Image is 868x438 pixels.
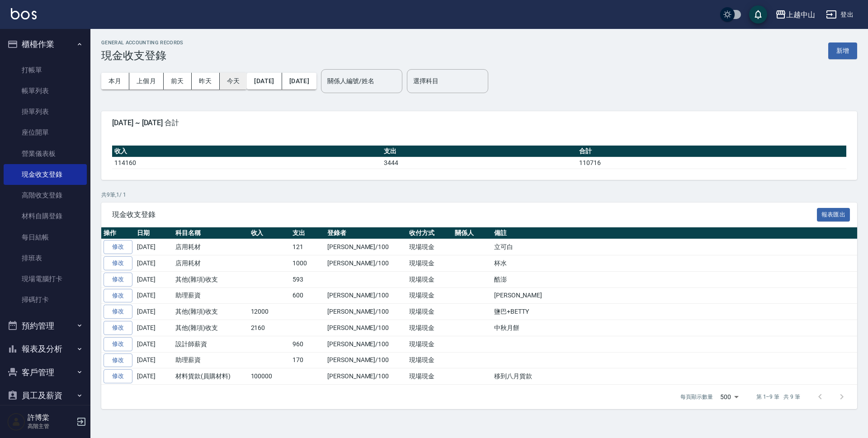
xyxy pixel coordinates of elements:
th: 收付方式 [407,227,453,239]
th: 科目名稱 [173,227,249,239]
th: 關係人 [453,227,492,239]
td: 現場現金 [407,320,453,336]
td: [PERSON_NAME]/100 [325,320,407,336]
a: 報表匯出 [817,210,850,218]
td: 現場現金 [407,304,453,320]
p: 第 1–9 筆 共 9 筆 [756,393,800,401]
button: 報表匯出 [817,208,850,222]
a: 修改 [104,321,132,335]
td: 店用耗材 [173,239,249,255]
p: 每頁顯示數量 [680,393,713,401]
button: 昨天 [192,73,220,89]
button: 新增 [828,42,857,59]
th: 日期 [135,227,173,239]
td: 鹽巴+BETTY [492,304,857,320]
td: 其他(雜項)收支 [173,271,249,287]
td: 2160 [249,320,291,336]
td: [PERSON_NAME]/100 [325,287,407,304]
td: 助理薪資 [173,352,249,368]
th: 支出 [290,227,325,239]
td: [PERSON_NAME]/100 [325,368,407,385]
button: 櫃檯作業 [4,33,87,56]
td: 現場現金 [407,336,453,352]
a: 現金收支登錄 [4,164,87,185]
a: 掃碼打卡 [4,289,87,310]
td: 121 [290,239,325,255]
div: 上越中山 [786,9,815,20]
span: 現金收支登錄 [112,210,817,219]
a: 每日結帳 [4,227,87,248]
a: 修改 [104,240,132,254]
td: 593 [290,271,325,287]
td: 960 [290,336,325,352]
a: 帳單列表 [4,80,87,101]
button: 客戶管理 [4,361,87,384]
td: [PERSON_NAME]/100 [325,255,407,272]
td: 立可白 [492,239,857,255]
td: [DATE] [135,352,173,368]
button: 前天 [164,73,192,89]
td: 設計師薪資 [173,336,249,352]
th: 操作 [101,227,135,239]
a: 修改 [104,305,132,319]
a: 修改 [104,273,132,287]
h5: 許博棠 [28,413,74,422]
a: 排班表 [4,248,87,268]
th: 登錄者 [325,227,407,239]
td: [DATE] [135,336,173,352]
td: 其他(雜項)收支 [173,320,249,336]
button: 上越中山 [772,5,819,24]
td: 其他(雜項)收支 [173,304,249,320]
td: 現場現金 [407,368,453,385]
td: [DATE] [135,368,173,385]
a: 營業儀表板 [4,143,87,164]
a: 掛單列表 [4,101,87,122]
td: 600 [290,287,325,304]
a: 修改 [104,353,132,367]
button: 本月 [101,73,129,89]
td: 現場現金 [407,287,453,304]
td: [PERSON_NAME]/100 [325,239,407,255]
td: [DATE] [135,304,173,320]
th: 收入 [249,227,291,239]
td: 材料貨款(員購材料) [173,368,249,385]
button: 員工及薪資 [4,384,87,407]
td: 現場現金 [407,271,453,287]
th: 支出 [382,146,577,157]
td: 114160 [112,157,382,169]
td: 170 [290,352,325,368]
td: [DATE] [135,287,173,304]
button: save [749,5,767,24]
button: 今天 [220,73,247,89]
td: [PERSON_NAME]/100 [325,336,407,352]
td: 現場現金 [407,239,453,255]
td: 3444 [382,157,577,169]
td: 店用耗材 [173,255,249,272]
a: 修改 [104,369,132,383]
th: 合計 [577,146,846,157]
a: 高階收支登錄 [4,185,87,206]
th: 備註 [492,227,857,239]
a: 材料自購登錄 [4,206,87,226]
td: 現場現金 [407,352,453,368]
td: [PERSON_NAME]/100 [325,352,407,368]
span: [DATE] ~ [DATE] 合計 [112,118,846,127]
p: 高階主管 [28,422,74,430]
td: [DATE] [135,271,173,287]
a: 現場電腦打卡 [4,268,87,289]
td: [PERSON_NAME]/100 [325,304,407,320]
a: 打帳單 [4,60,87,80]
button: [DATE] [282,73,316,89]
td: [DATE] [135,255,173,272]
th: 收入 [112,146,382,157]
td: 1000 [290,255,325,272]
a: 座位開單 [4,122,87,143]
td: 現場現金 [407,255,453,272]
td: [DATE] [135,320,173,336]
td: 中秋月餅 [492,320,857,336]
h3: 現金收支登錄 [101,49,184,62]
td: 110716 [577,157,846,169]
td: 助理薪資 [173,287,249,304]
td: 12000 [249,304,291,320]
button: [DATE] [247,73,282,89]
